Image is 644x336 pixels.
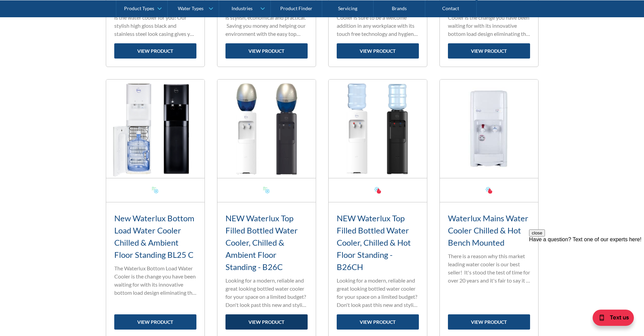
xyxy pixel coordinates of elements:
[440,80,538,178] img: Waterlux Mains Water Cooler Chilled & Hot Bench Mounted
[448,252,530,285] p: There is a reason why this market leading water cooler is our best seller! It's stood the test of...
[448,43,530,59] a: view product
[337,5,419,38] p: The Waterlux Sensor Activated Cooler is sure to be a welcome addition in any workplace with its t...
[225,314,308,330] a: view product
[329,80,427,178] img: NEW Waterlux Top Filled Bottled Water Cooler, Chilled & Hot Floor Standing - B26CH
[225,212,308,273] h3: NEW Waterlux Top Filled Bottled Water Cooler, Chilled & Ambient Floor Standing - B26C
[337,314,419,330] a: view product
[114,314,196,330] a: view product
[590,302,644,336] iframe: podium webchat widget bubble
[225,5,308,38] p: The Waterlux Bottled water cooler is stylish, economical and practical. Saving you money and help...
[232,5,253,11] div: Industries
[337,276,419,309] p: Looking for a modern, reliable and great looking bottled water cooler for your space on a limited...
[225,43,308,59] a: view product
[114,264,196,297] p: The Waterlux Bottom Load Water Cooler is the change you have been waiting for with its innovative...
[178,5,204,11] div: Water Types
[337,43,419,59] a: view product
[448,5,530,38] p: The Waterlux Bottom Load Water Cooler is the change you have been waiting for with its innovative...
[114,5,196,38] p: When sophistication matters, this is the water cooler for you! Our stylish high gloss black and s...
[529,229,644,311] iframe: podium webchat widget prompt
[217,80,316,178] img: NEW Waterlux Top Filled Bottled Water Cooler, Chilled & Ambient Floor Standing - B26C
[337,212,419,273] h3: NEW Waterlux Top Filled Bottled Water Cooler, Chilled & Hot Floor Standing - B26CH
[448,314,530,330] a: view product
[124,5,154,11] div: Product Types
[448,212,530,249] h3: Waterlux Mains Water Cooler Chilled & Hot Bench Mounted
[114,212,196,261] h3: New Waterlux Bottom Load Water Cooler Chilled & Ambient Floor Standing BL25 C
[114,43,196,59] a: view product
[225,276,308,309] p: Looking for a modern, reliable and great looking bottled water cooler for your space on a limited...
[106,80,205,178] img: New Waterlux Bottom Load Water Cooler Chilled & Ambient Floor Standing BL25 C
